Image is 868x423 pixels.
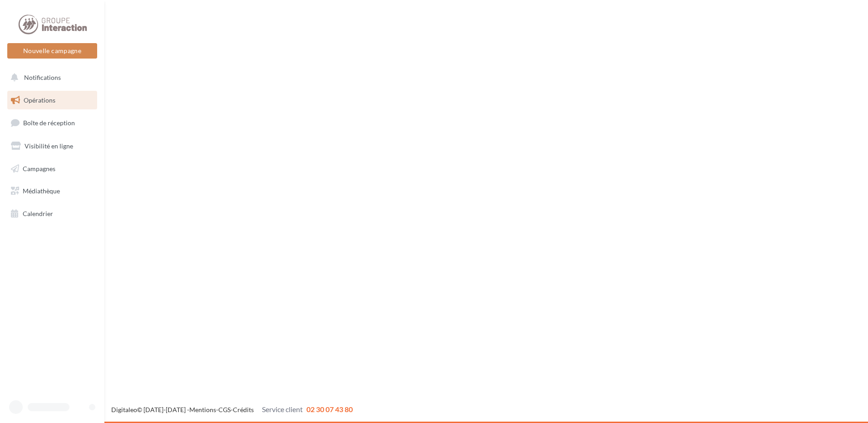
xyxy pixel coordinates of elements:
a: Médiathèque [5,182,99,201]
a: Visibilité en ligne [5,137,99,156]
button: Notifications [5,68,95,87]
a: Digitaleo [111,406,137,413]
span: Notifications [24,74,61,81]
span: Boîte de réception [23,119,75,127]
a: Calendrier [5,204,99,223]
span: Campagnes [23,164,55,172]
span: Visibilité en ligne [25,142,73,150]
a: Campagnes [5,159,99,178]
span: Calendrier [23,210,53,217]
span: © [DATE]-[DATE] - - - [111,406,353,413]
button: Nouvelle campagne [7,43,97,59]
a: CGS [218,406,231,413]
span: Médiathèque [23,187,60,195]
span: Opérations [24,96,55,104]
a: Opérations [5,91,99,110]
span: 02 30 07 43 80 [306,405,353,413]
a: Mentions [189,406,216,413]
a: Crédits [233,406,254,413]
span: Service client [262,405,303,413]
a: Boîte de réception [5,113,99,133]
